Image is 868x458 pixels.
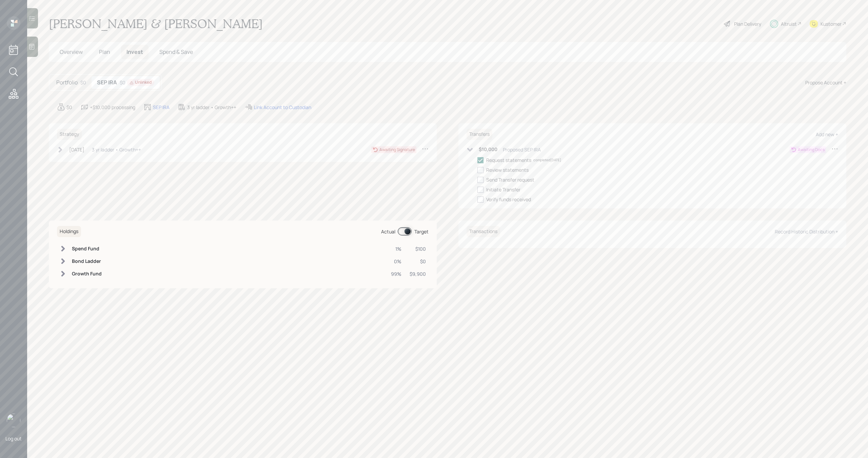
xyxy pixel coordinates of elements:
div: Proposed SEP IRA [503,146,541,153]
h5: SEP IRA [97,79,117,86]
div: completed [DATE] [533,158,561,163]
h6: Spend Fund [72,246,102,252]
div: $100 [410,245,426,252]
div: $0 [120,79,154,86]
div: 99% [391,270,401,277]
div: SEP IRA [153,104,170,111]
span: Spend & Save [159,48,193,56]
h5: Portfolio [56,79,78,86]
span: Invest [126,48,143,56]
div: Add new + [816,131,838,138]
div: $9,900 [410,270,426,277]
div: 1% [391,245,401,252]
span: Plan [99,48,110,56]
div: $0 [80,79,86,86]
div: Target [414,228,429,235]
div: 3 yr ladder • Growth++ [92,146,141,153]
img: michael-russo-headshot.png [7,414,20,427]
div: Altruist [781,20,797,27]
div: [DATE] [69,146,84,153]
h1: [PERSON_NAME] & [PERSON_NAME] [49,16,263,31]
div: Plan Delivery [734,20,761,27]
div: 0% [391,258,401,265]
div: Initiate Transfer [486,186,520,193]
div: Actual [381,228,395,235]
div: Link Account to Custodian [254,104,311,111]
h6: Strategy [57,129,82,140]
h6: Bond Ladder [72,258,102,264]
div: Awaiting Docs [798,147,825,153]
div: +$10,000 processing [90,104,135,111]
div: $0 [66,104,72,111]
div: Awaiting Signature [379,147,415,153]
div: Log out [5,435,22,442]
div: Review statements [486,166,529,173]
h6: Transfers [467,129,492,140]
div: Kustomer [821,20,842,27]
div: $0 [410,258,426,265]
h6: Transactions [467,226,500,237]
h6: Growth Fund [72,271,102,277]
div: Propose Account + [805,79,846,86]
div: Verify funds received [486,196,531,203]
h6: Holdings [57,226,81,237]
h6: $10,000 [479,147,497,152]
div: Request statements [486,157,531,164]
div: Unlinked [130,80,152,85]
div: 3 yr ladder • Growth++ [187,104,236,111]
div: Record Historic Distribution + [775,228,838,235]
div: Send Transfer request [486,176,534,183]
span: Overview [60,48,83,56]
